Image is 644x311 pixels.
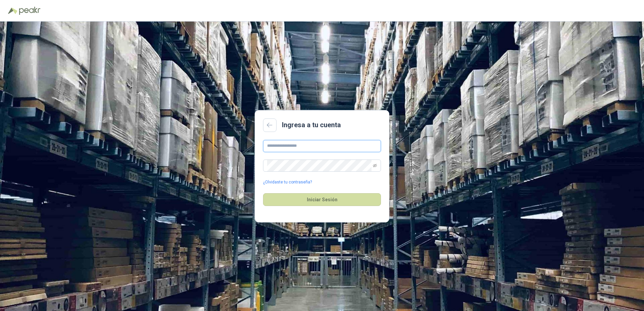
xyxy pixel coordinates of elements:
button: Iniciar Sesión [263,193,381,206]
a: ¿Olvidaste tu contraseña? [263,179,312,185]
span: eye-invisible [373,164,377,168]
img: Peakr [19,7,40,15]
img: Logo [8,7,18,14]
h2: Ingresa a tu cuenta [282,120,341,130]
